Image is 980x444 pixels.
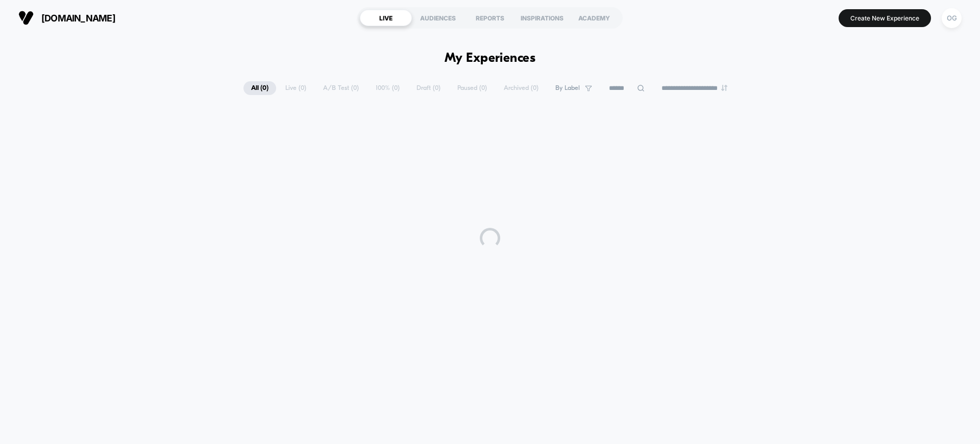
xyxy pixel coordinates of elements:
[721,85,727,91] img: end
[839,9,931,27] button: Create New Experience
[41,13,115,24] span: [DOMAIN_NAME]
[939,8,965,29] button: OG
[15,10,118,26] button: [DOMAIN_NAME]
[464,10,516,26] div: REPORTS
[568,10,620,26] div: ACADEMY
[243,81,276,95] span: All ( 0 )
[942,8,962,28] div: OG
[555,84,580,92] span: By Label
[412,10,464,26] div: AUDIENCES
[360,10,412,26] div: LIVE
[445,51,536,66] h1: My Experiences
[18,10,34,26] img: Visually logo
[516,10,568,26] div: INSPIRATIONS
